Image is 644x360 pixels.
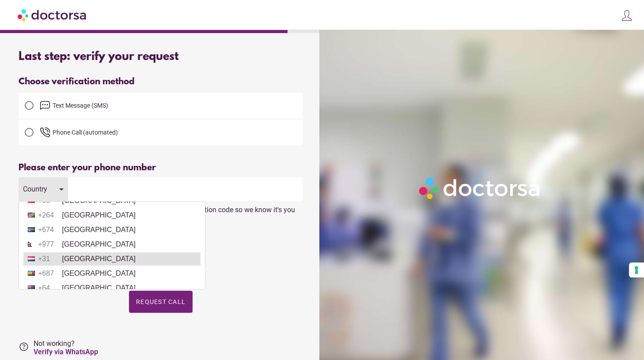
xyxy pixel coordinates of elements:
li: [GEOGRAPHIC_DATA] [23,267,201,280]
span: Request Call [136,298,186,305]
button: Request Call [129,291,193,313]
img: phone [40,127,50,138]
div: Please enter your phone number [19,163,303,173]
div: Last step: verify your request [19,50,303,64]
img: email [40,100,50,111]
div: Country [23,185,50,193]
li: [GEOGRAPHIC_DATA] [23,252,201,266]
div: Please add your phone number. We'll call you with a verification code so we know it's you (standa... [19,201,303,222]
span: +674 [38,226,60,234]
li: [GEOGRAPHIC_DATA] [23,238,201,251]
div: Choose verification method [19,77,303,87]
span: +64 [38,284,60,292]
li: [GEOGRAPHIC_DATA] [23,281,201,295]
a: Verify via WhatsApp [34,348,98,356]
span: +687 [38,270,60,277]
span: +31 [38,255,60,263]
span: +264 [38,211,60,219]
li: [GEOGRAPHIC_DATA] [23,223,201,236]
li: [GEOGRAPHIC_DATA] [23,209,201,222]
i: help [19,341,29,352]
img: icons8-customer-100.png [621,9,633,22]
span: Not working? [34,339,98,356]
button: Your consent preferences for tracking technologies [629,262,644,277]
span: +977 [38,240,60,248]
span: Text Message (SMS) [53,102,108,109]
img: Logo-Doctorsa-trans-White-partial-flat.png [416,174,545,202]
span: Phone Call (automated) [53,129,118,136]
img: Doctorsa.com [18,5,87,25]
